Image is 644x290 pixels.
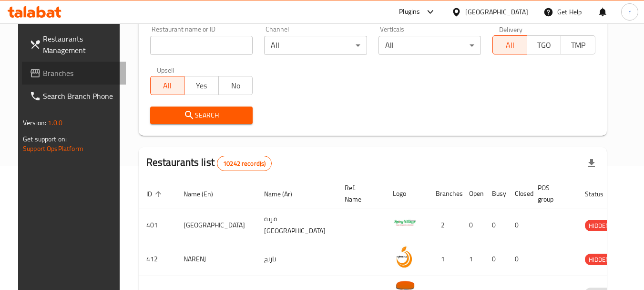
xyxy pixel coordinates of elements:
[628,7,631,17] span: r
[48,117,62,129] span: 1.0.0
[585,220,613,231] span: HIDDEN
[484,242,507,276] td: 0
[492,35,527,54] button: All
[565,38,592,52] span: TMP
[188,79,215,93] span: Yes
[256,242,337,276] td: نارنج
[23,142,83,155] a: Support.OpsPlatform
[499,26,523,32] label: Delivery
[393,245,417,269] img: NARENJ
[461,242,484,276] td: 1
[184,76,219,95] button: Yes
[538,182,566,205] span: POS group
[22,27,126,62] a: Restaurants Management
[158,109,245,121] span: Search
[223,79,249,93] span: No
[22,85,126,107] a: Search Branch Phone
[345,182,374,205] span: Ref. Name
[23,117,46,129] span: Version:
[428,179,461,208] th: Branches
[217,159,271,168] span: 10242 record(s)
[146,188,164,200] span: ID
[507,179,530,208] th: Closed
[176,208,256,242] td: [GEOGRAPHIC_DATA]
[484,179,507,208] th: Busy
[561,35,595,54] button: TMP
[264,36,367,55] div: All
[385,179,428,208] th: Logo
[531,38,558,52] span: TGO
[585,188,616,200] span: Status
[497,38,523,52] span: All
[378,36,481,55] div: All
[428,242,461,276] td: 1
[146,155,272,171] h2: Restaurants list
[264,188,305,200] span: Name (Ar)
[507,242,530,276] td: 0
[22,62,126,85] a: Branches
[580,152,603,175] div: Export file
[507,208,530,242] td: 0
[184,188,225,200] span: Name (En)
[461,208,484,242] td: 0
[461,179,484,208] th: Open
[150,36,253,55] input: Search for restaurant name or ID..
[154,79,181,93] span: All
[218,76,253,95] button: No
[139,208,176,242] td: 401
[176,242,256,276] td: NARENJ
[465,7,528,17] div: [GEOGRAPHIC_DATA]
[393,211,417,235] img: Spicy Village
[43,33,118,56] span: Restaurants Management
[150,76,185,95] button: All
[256,208,337,242] td: قرية [GEOGRAPHIC_DATA]
[150,107,253,124] button: Search
[43,90,118,102] span: Search Branch Phone
[585,254,613,265] span: HIDDEN
[428,208,461,242] td: 2
[157,66,174,73] label: Upsell
[43,67,118,79] span: Branches
[139,242,176,276] td: 412
[217,156,272,171] div: Total records count
[585,254,613,265] div: HIDDEN
[484,208,507,242] td: 0
[527,35,562,54] button: TGO
[399,6,420,18] div: Plugins
[23,133,67,145] span: Get support on:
